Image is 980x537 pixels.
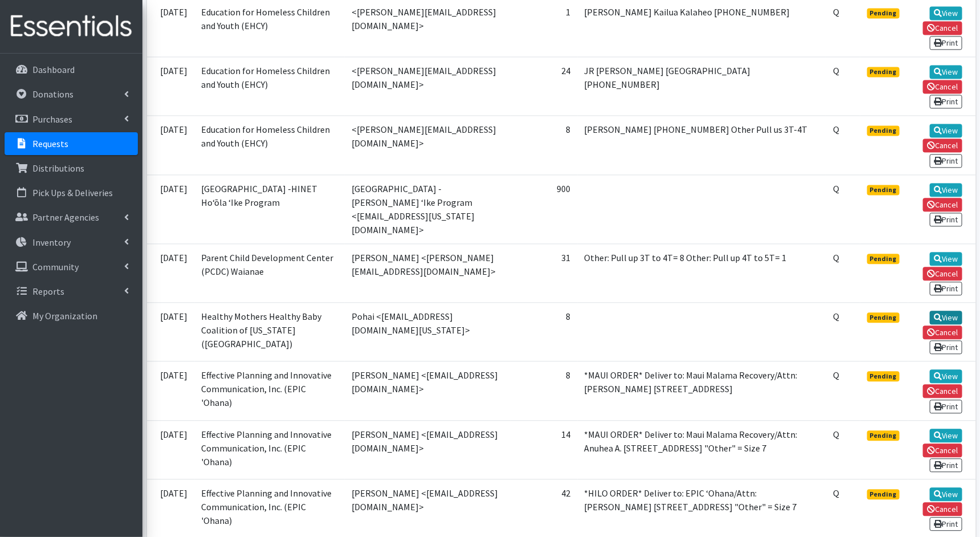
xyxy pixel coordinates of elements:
[195,243,345,302] td: Parent Child Development Center (PCDC) Waianae
[147,302,195,361] td: [DATE]
[511,56,578,115] td: 24
[32,310,97,322] p: My Organization
[32,261,79,272] p: Community
[32,237,71,248] p: Inventory
[5,132,138,155] a: Requests
[5,7,138,46] img: HumanEssentials
[833,487,839,499] abbr: Quantity
[511,420,578,479] td: 14
[833,369,839,381] abbr: Quantity
[32,113,72,125] p: Purchases
[32,211,99,223] p: Partner Agencies
[867,489,900,499] span: Pending
[923,267,962,280] a: Cancel
[930,487,962,501] a: View
[5,108,138,131] a: Purchases
[195,116,345,174] td: Education for Homeless Children and Youth (EHCY)
[923,80,962,93] a: Cancel
[147,243,195,302] td: [DATE]
[345,116,511,174] td: <[PERSON_NAME][EMAIL_ADDRESS][DOMAIN_NAME]>
[147,420,195,479] td: [DATE]
[195,361,345,420] td: Effective Planning and Innovative Communication, Inc. (EPIC 'Ohana)
[833,311,839,322] abbr: Quantity
[867,8,900,18] span: Pending
[930,65,962,79] a: View
[345,56,511,115] td: <[PERSON_NAME][EMAIL_ADDRESS][DOMAIN_NAME]>
[511,302,578,361] td: 8
[867,312,900,323] span: Pending
[147,174,195,243] td: [DATE]
[930,36,962,50] a: Print
[5,304,138,327] a: My Organization
[930,429,962,442] a: View
[923,444,962,457] a: Cancel
[345,302,511,361] td: Pohai <[EMAIL_ADDRESS][DOMAIN_NAME][US_STATE]>
[930,183,962,197] a: View
[511,116,578,174] td: 8
[5,157,138,180] a: Distributions
[867,430,900,441] span: Pending
[345,361,511,420] td: [PERSON_NAME] <[EMAIL_ADDRESS][DOMAIN_NAME]>
[923,139,962,152] a: Cancel
[578,56,826,115] td: JR [PERSON_NAME] [GEOGRAPHIC_DATA] [PHONE_NUMBER]
[5,280,138,303] a: Reports
[867,125,900,136] span: Pending
[5,181,138,204] a: Pick Ups & Deliveries
[511,361,578,420] td: 8
[930,340,962,354] a: Print
[32,88,73,100] p: Donations
[930,252,962,266] a: View
[867,67,900,77] span: Pending
[930,311,962,324] a: View
[833,6,839,18] abbr: Quantity
[578,420,826,479] td: *MAUI ORDER* Deliver to: Maui Malama Recovery/Attn: Anuhea A. [STREET_ADDRESS] "Other" = Size 7
[147,116,195,174] td: [DATE]
[923,502,962,516] a: Cancel
[930,458,962,472] a: Print
[511,174,578,243] td: 900
[147,361,195,420] td: [DATE]
[345,174,511,243] td: [GEOGRAPHIC_DATA] -[PERSON_NAME] ʻIke Program <[EMAIL_ADDRESS][US_STATE][DOMAIN_NAME]>
[930,517,962,531] a: Print
[195,56,345,115] td: Education for Homeless Children and Youth (EHCY)
[345,420,511,479] td: [PERSON_NAME] <[EMAIL_ADDRESS][DOMAIN_NAME]>
[930,124,962,137] a: View
[32,187,113,198] p: Pick Ups & Deliveries
[923,326,962,339] a: Cancel
[833,252,839,263] abbr: Quantity
[511,243,578,302] td: 31
[923,198,962,211] a: Cancel
[923,384,962,398] a: Cancel
[147,56,195,115] td: [DATE]
[578,116,826,174] td: [PERSON_NAME] [PHONE_NUMBER] Other Pull us 3T-4T
[195,174,345,243] td: [GEOGRAPHIC_DATA] -HINET Hoʻōla ʻIke Program
[930,154,962,168] a: Print
[930,282,962,295] a: Print
[5,255,138,278] a: Community
[833,65,839,76] abbr: Quantity
[930,369,962,383] a: View
[5,206,138,229] a: Partner Agencies
[195,302,345,361] td: Healthy Mothers Healthy Baby Coalition of [US_STATE] ([GEOGRAPHIC_DATA])
[32,64,75,75] p: Dashboard
[578,361,826,420] td: *MAUI ORDER* Deliver to: Maui Malama Recovery/Attn: [PERSON_NAME] [STREET_ADDRESS]
[930,6,962,20] a: View
[930,95,962,108] a: Print
[833,429,839,440] abbr: Quantity
[833,183,839,194] abbr: Quantity
[578,243,826,302] td: Other: Pull up 3T to 4T= 8 Other: Pull up 4T to 5T= 1
[867,254,900,264] span: Pending
[867,185,900,195] span: Pending
[345,243,511,302] td: [PERSON_NAME] <[PERSON_NAME][EMAIL_ADDRESS][DOMAIN_NAME]>
[195,420,345,479] td: Effective Planning and Innovative Communication, Inc. (EPIC 'Ohana)
[930,400,962,413] a: Print
[5,231,138,254] a: Inventory
[32,162,84,174] p: Distributions
[32,138,68,149] p: Requests
[867,371,900,381] span: Pending
[833,124,839,135] abbr: Quantity
[5,58,138,81] a: Dashboard
[5,83,138,105] a: Donations
[930,213,962,226] a: Print
[923,21,962,35] a: Cancel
